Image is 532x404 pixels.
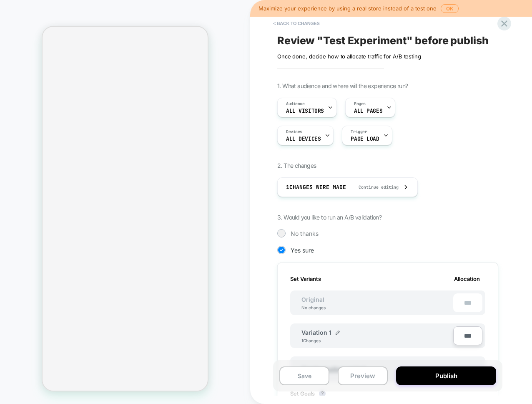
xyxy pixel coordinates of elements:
span: All Visitors [286,108,324,114]
div: No changes [293,305,334,310]
span: Create another variant [293,359,374,379]
span: Devices [286,129,302,135]
button: Preview [338,366,388,385]
span: ALL DEVICES [286,136,321,142]
img: edit [336,331,340,335]
button: < Back to changes [269,17,324,30]
span: 2. The changes [277,162,316,169]
button: Publish [396,366,496,385]
span: No thanks [291,230,319,237]
span: 1 Changes were made [286,184,346,191]
span: Pages [354,101,366,107]
span: ALL PAGES [354,108,382,114]
button: OK [441,4,459,13]
span: Set Variants [290,275,321,282]
span: Variation 1 [301,329,331,336]
span: 3. Would you like to run an A/B validation? [277,214,381,221]
span: Trigger [351,129,367,135]
span: Continue editing [350,184,399,190]
span: Yes sure [291,247,314,254]
div: 1 Changes [301,338,326,343]
span: 1. What audience and where will the experience run? [277,82,408,89]
button: Save [279,366,329,385]
span: Page Load [351,136,379,142]
span: Original [293,296,333,303]
span: Audience [286,101,305,107]
span: Allocation [454,275,480,282]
